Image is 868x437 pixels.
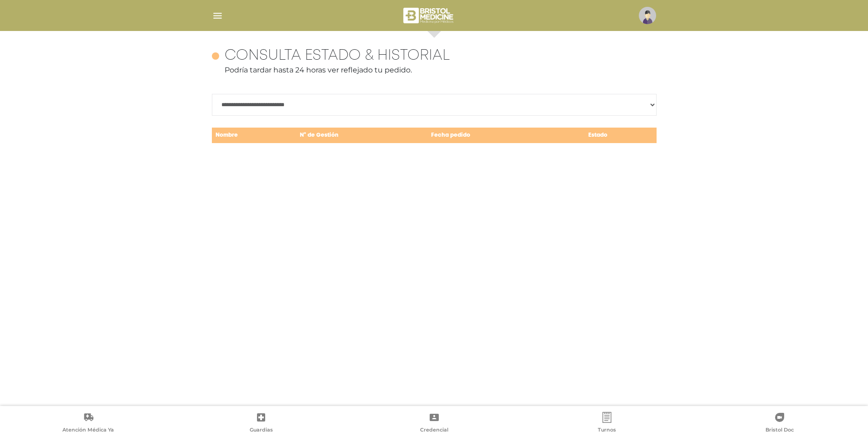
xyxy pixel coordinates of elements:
[212,127,296,144] td: Nombre
[212,10,223,21] img: Cober_menu-lines-white.svg
[598,427,616,435] span: Turnos
[62,427,114,435] span: Atención Médica Ya
[348,412,520,435] a: Credencial
[402,5,456,26] img: bristol-medicine-blanco.png
[693,412,866,435] a: Bristol Doc
[560,127,636,144] td: Estado
[427,127,560,144] td: Fecha pedido
[296,127,427,144] td: N° de Gestión
[212,65,657,76] p: Podría tardar hasta 24 horas ver reflejado tu pedido.
[639,7,656,24] img: profile-placeholder.svg
[2,412,175,435] a: Atención Médica Ya
[225,47,450,65] h4: Consulta estado & historial
[520,412,693,435] a: Turnos
[420,427,448,435] span: Credencial
[765,427,794,435] span: Bristol Doc
[175,412,347,435] a: Guardias
[250,427,273,435] span: Guardias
